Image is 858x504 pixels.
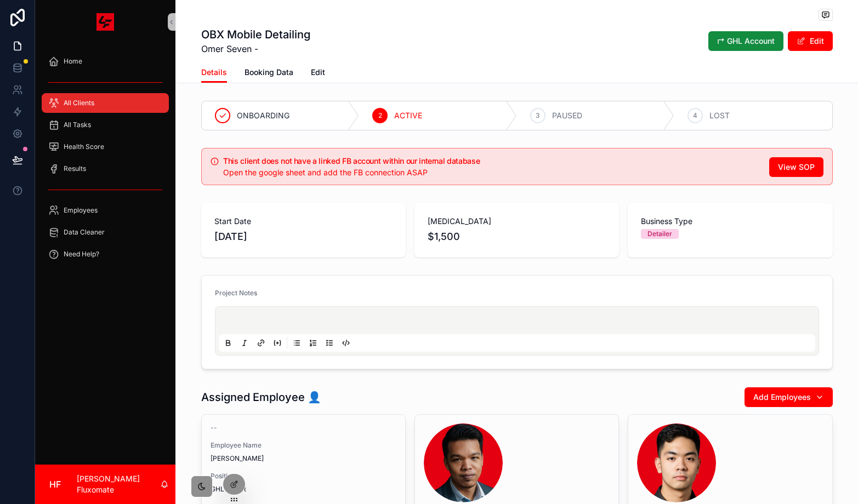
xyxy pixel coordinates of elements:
a: All Tasks [42,115,169,135]
button: View SOP [769,157,823,177]
span: 2 [378,111,382,120]
span: [MEDICAL_DATA] [428,216,606,227]
span: Employees [64,206,98,215]
a: Employees [42,201,169,220]
span: Add Employees [753,392,811,403]
h5: This client does not have a linked FB account within our internal database [223,157,760,165]
span: Project Notes [215,289,257,297]
span: GHL Expert [211,485,396,494]
a: Health Score [42,137,169,157]
a: Results [42,159,169,179]
span: -- [211,423,217,432]
span: Edit [311,67,325,78]
button: ↱ GHL Account [708,31,783,51]
span: $1,500 [428,229,606,244]
span: 3 [536,111,539,120]
span: Details [201,67,227,78]
span: [DATE] [214,229,393,244]
span: View SOP [778,162,815,173]
a: Home [42,51,169,71]
span: Need Help? [64,250,99,259]
a: All Clients [42,93,169,113]
span: Employee Name [211,441,396,450]
button: Add Employees [745,387,833,407]
h1: Assigned Employee 👤 [201,390,321,405]
button: Edit [788,31,833,51]
div: scrollable content [35,44,175,278]
a: Details [201,62,227,83]
span: Health Score [64,142,104,151]
span: Data Cleaner [64,228,105,237]
span: Position [211,472,396,480]
div: Detailer [647,229,672,239]
span: HF [49,478,61,491]
a: Edit [311,62,325,84]
a: Booking Data [245,62,293,84]
span: Results [64,164,86,173]
span: LOST [709,110,730,121]
a: Data Cleaner [42,222,169,242]
span: ↱ GHL Account [717,36,775,47]
a: Need Help? [42,244,169,264]
span: ACTIVE [394,110,422,121]
h1: OBX Mobile Detailing [201,27,310,42]
span: ONBOARDING [237,110,289,121]
span: 4 [693,111,697,120]
div: Open the google sheet and add the FB connection ASAP [223,167,760,178]
span: Start Date [214,216,393,227]
span: Open the google sheet and add the FB connection ASAP [223,168,428,177]
p: [PERSON_NAME] Fluxomate [77,473,160,495]
span: PAUSED [552,110,582,121]
span: Home [64,57,82,66]
img: App logo [96,13,114,31]
span: Omer Seven - [201,42,310,55]
span: Booking Data [245,67,293,78]
span: All Tasks [64,121,91,129]
span: All Clients [64,99,94,107]
span: Business Type [641,216,819,227]
span: [PERSON_NAME] [211,454,396,463]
